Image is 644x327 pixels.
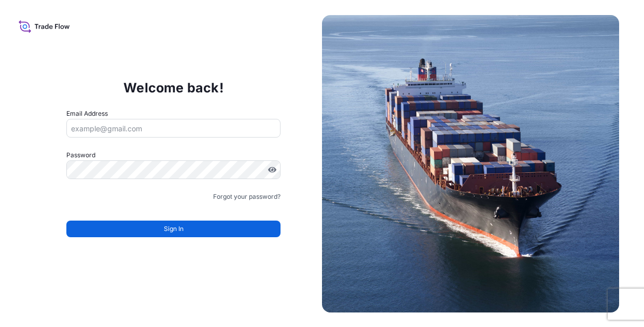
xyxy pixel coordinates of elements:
[66,150,281,160] label: Password
[66,119,281,138] input: example@gmail.com
[66,221,281,237] button: Sign In
[164,224,184,234] span: Sign In
[123,79,223,96] p: Welcome back!
[322,15,619,312] img: Ship illustration
[268,166,276,174] button: Show password
[213,192,281,202] a: Forgot your password?
[66,108,108,119] label: Email Address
